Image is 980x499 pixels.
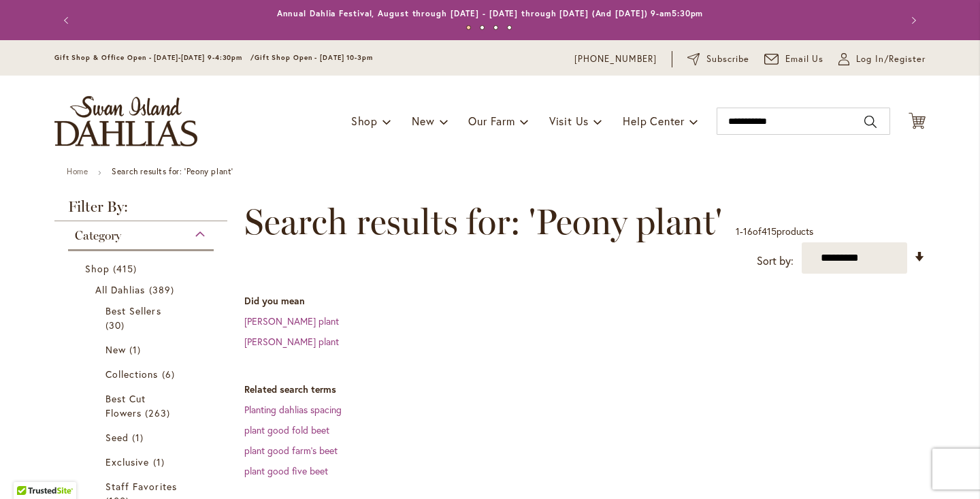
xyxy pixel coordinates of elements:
[743,225,753,238] span: 16
[244,444,338,457] a: plant good farm's beet
[244,294,926,308] dt: Did you mean
[838,52,926,66] a: Log In/Register
[480,25,485,30] button: 2 of 4
[129,342,144,357] span: 1
[898,7,926,34] button: Next
[244,315,339,327] a: [PERSON_NAME] plant
[244,335,339,348] a: [PERSON_NAME] plant
[105,367,180,381] a: Collections
[145,406,173,420] span: 263
[785,52,824,66] span: Email Us
[149,283,178,297] span: 389
[764,52,824,66] a: Email Us
[95,283,190,297] a: All Dahlias
[549,114,589,128] span: Visit Us
[54,53,255,62] span: Gift Shop & Office Open - [DATE]-[DATE] 9-4:30pm /
[687,52,749,66] a: Subscribe
[112,166,233,176] strong: Search results for: 'Peony plant'
[856,52,926,66] span: Log In/Register
[466,25,471,30] button: 1 of 4
[757,248,794,274] label: Sort by:
[351,114,378,128] span: Shop
[85,261,200,276] a: Shop
[244,464,328,477] a: plant good five beet
[105,430,180,445] a: Seed
[736,221,813,242] p: - of products
[95,283,146,296] span: All Dahlias
[105,455,149,468] span: Exclusive
[493,25,498,30] button: 3 of 4
[105,391,180,420] a: Best Cut Flowers
[85,262,110,275] span: Shop
[244,202,722,242] span: Search results for: 'Peony plant'
[105,455,180,469] a: Exclusive
[105,392,146,419] span: Best Cut Flowers
[162,367,178,381] span: 6
[623,114,685,128] span: Help Center
[706,52,749,66] span: Subscribe
[574,52,657,66] a: [PHONE_NUMBER]
[105,318,128,332] span: 30
[255,53,373,62] span: Gift Shop Open - [DATE] 10-3pm
[105,304,180,332] a: Best Sellers
[412,114,434,128] span: New
[105,480,177,493] span: Staff Favorites
[67,166,88,176] a: Home
[762,225,777,238] span: 415
[10,451,48,489] iframe: Launch Accessibility Center
[132,430,147,445] span: 1
[153,455,168,469] span: 1
[244,383,926,396] dt: Related search terms
[105,304,161,317] span: Best Sellers
[54,96,197,146] a: store logo
[105,343,126,356] span: New
[113,261,140,276] span: 415
[507,25,512,30] button: 4 of 4
[105,342,180,357] a: New
[244,423,329,436] a: plant good fold beet
[244,403,342,416] a: Planting dahlias spacing
[105,431,129,444] span: Seed
[736,225,740,238] span: 1
[105,368,159,381] span: Collections
[54,199,227,221] strong: Filter By:
[277,8,704,18] a: Annual Dahlia Festival, August through [DATE] - [DATE] through [DATE] (And [DATE]) 9-am5:30pm
[75,228,121,243] span: Category
[468,114,514,128] span: Our Farm
[54,7,82,34] button: Previous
